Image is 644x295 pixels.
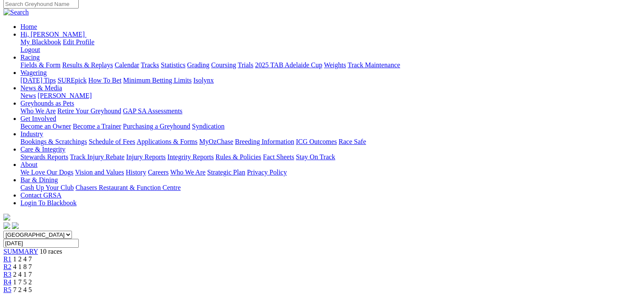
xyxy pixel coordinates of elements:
[126,153,166,160] a: Injury Reports
[263,153,294,160] a: Fact Sheets
[70,153,124,160] a: Track Injury Rebate
[296,153,335,160] a: Stay On Track
[3,248,38,255] a: SUMMARY
[235,138,294,145] a: Breeding Information
[3,255,11,263] a: R1
[20,46,40,53] a: Logout
[3,271,11,278] a: R3
[13,271,32,278] span: 2 4 1 7
[3,222,10,229] img: facebook.svg
[20,84,62,92] a: News & Media
[20,69,47,76] a: Wagering
[123,107,183,115] a: GAP SA Assessments
[13,263,32,270] span: 4 1 8 7
[238,61,253,69] a: Trials
[20,176,58,183] a: Bar & Dining
[20,77,56,84] a: [DATE] Tips
[20,169,73,176] a: We Love Our Dogs
[170,169,206,176] a: Who We Are
[20,130,43,137] a: Industry
[20,153,68,160] a: Stewards Reports
[57,107,121,115] a: Retire Your Greyhound
[192,123,224,130] a: Syndication
[20,92,641,100] div: News & Media
[12,222,19,229] img: twitter.svg
[193,77,214,84] a: Isolynx
[20,146,66,153] a: Care & Integrity
[37,92,92,99] a: [PERSON_NAME]
[114,61,139,69] a: Calendar
[57,77,86,84] a: SUREpick
[20,77,641,84] div: Wagering
[20,138,87,145] a: Bookings & Scratchings
[123,123,190,130] a: Purchasing a Greyhound
[20,23,37,30] a: Home
[20,192,61,199] a: Contact GRSA
[148,169,169,176] a: Careers
[3,286,11,293] a: R5
[3,278,11,286] a: R4
[20,61,641,69] div: Racing
[20,38,61,46] a: My Blackbook
[20,31,85,38] span: Hi, [PERSON_NAME]
[20,161,37,168] a: About
[75,184,180,191] a: Chasers Restaurant & Function Centre
[89,77,122,84] a: How To Bet
[324,61,346,69] a: Weights
[141,61,159,69] a: Tracks
[20,61,60,69] a: Fields & Form
[187,61,209,69] a: Grading
[20,169,641,176] div: About
[75,169,124,176] a: Vision and Values
[13,278,32,286] span: 1 7 5 2
[207,169,245,176] a: Strategic Plan
[20,138,641,146] div: Industry
[20,123,71,130] a: Become an Owner
[89,138,135,145] a: Schedule of Fees
[215,153,261,160] a: Rules & Policies
[20,115,56,122] a: Get Involved
[73,123,121,130] a: Become a Trainer
[20,123,641,130] div: Get Involved
[255,61,322,69] a: 2025 TAB Adelaide Cup
[167,153,214,160] a: Integrity Reports
[20,31,86,38] a: Hi, [PERSON_NAME]
[20,107,641,115] div: Greyhounds as Pets
[20,92,36,99] a: News
[296,138,337,145] a: ICG Outcomes
[137,138,197,145] a: Applications & Forms
[20,100,74,107] a: Greyhounds as Pets
[40,248,62,255] span: 10 races
[20,199,77,206] a: Login To Blackbook
[348,61,400,69] a: Track Maintenance
[3,263,11,270] a: R2
[161,61,186,69] a: Statistics
[3,9,29,16] img: Search
[13,255,32,263] span: 1 2 4 7
[63,38,94,46] a: Edit Profile
[123,77,192,84] a: Minimum Betting Limits
[20,107,56,115] a: Who We Are
[3,214,10,221] img: logo-grsa-white.png
[126,169,146,176] a: History
[20,38,641,54] div: Hi, [PERSON_NAME]
[13,286,32,293] span: 7 2 4 5
[20,54,40,61] a: Racing
[247,169,287,176] a: Privacy Policy
[3,239,79,248] input: Select date
[62,61,113,69] a: Results & Replays
[211,61,236,69] a: Coursing
[199,138,233,145] a: MyOzChase
[20,153,641,161] div: Care & Integrity
[20,184,74,191] a: Cash Up Your Club
[20,184,641,192] div: Bar & Dining
[338,138,366,145] a: Race Safe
